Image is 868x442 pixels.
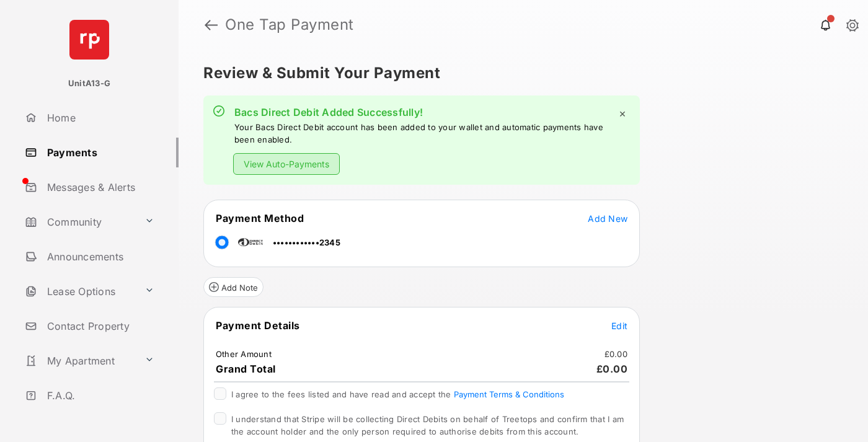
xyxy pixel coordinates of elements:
[233,153,340,175] button: View Auto-Payments
[216,363,276,375] span: Grand Total
[611,320,627,331] span: Edit
[20,172,179,202] a: Messages & Alerts
[231,389,564,399] span: I agree to the fees listed and have read and accept the
[234,105,610,119] h3: Bacs Direct Debit Added Successfully!
[20,207,139,237] a: Community
[203,277,263,297] button: Add Note
[215,348,272,360] td: Other Amount
[231,414,624,436] span: I understand that Stripe will be collecting Direct Debits on behalf of Treetops and confirm that ...
[604,348,628,360] td: £0.00
[611,319,627,332] button: Edit
[216,212,304,224] span: Payment Method
[234,122,610,146] em: Your Bacs Direct Debit account has been added to your wallet and automatic payments have been ena...
[225,17,354,32] strong: One Tap Payment
[20,103,179,133] a: Home
[596,363,628,375] span: £0.00
[68,77,110,90] p: UnitA13-G
[20,276,139,306] a: Lease Options
[454,389,564,399] button: I agree to the fees listed and have read and accept the
[615,105,630,122] button: Close banner
[20,346,139,376] a: My Apartment
[588,212,627,224] button: Add New
[20,242,179,272] a: Announcements
[273,237,340,247] span: ••••••••••••2345
[20,138,179,167] a: Payments
[20,311,179,341] a: Contact Property
[203,66,833,81] h5: Review & Submit Your Payment
[216,319,300,332] span: Payment Details
[588,213,627,224] span: Add New
[20,381,179,410] a: F.A.Q.
[69,20,109,60] img: svg+xml;base64,PHN2ZyB4bWxucz0iaHR0cDovL3d3dy53My5vcmcvMjAwMC9zdmciIHdpZHRoPSI2NCIgaGVpZ2h0PSI2NC...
